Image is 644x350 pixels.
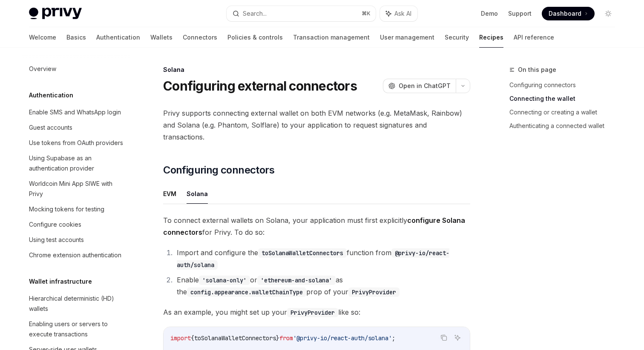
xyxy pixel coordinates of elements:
[29,293,126,314] div: Hierarchical deterministic (HD) wallets
[29,179,126,199] div: Worldcoin Mini App SIWE with Privy
[509,78,622,92] a: Configuring connectors
[199,276,250,285] code: 'solana-only'
[257,276,336,285] code: 'ethereum-and-solana'
[22,232,131,248] a: Using test accounts
[22,105,131,120] a: Enable SMS and WhatsApp login
[163,78,357,94] h1: Configuring external connectors
[29,90,73,100] h5: Authentication
[380,27,434,48] a: User management
[191,334,194,342] span: {
[22,120,131,135] a: Guest accounts
[279,334,293,342] span: from
[293,27,370,48] a: Transaction management
[362,10,371,17] span: ⌘ K
[509,119,622,133] a: Authenticating a connected wallet
[22,316,131,342] a: Enabling users or servers to execute transactions
[66,27,86,48] a: Basics
[183,27,217,48] a: Connectors
[22,151,131,176] a: Using Supabase as an authentication provider
[187,287,306,297] code: config.appearance.walletChainType
[348,287,400,297] code: PrivyProvider
[508,9,532,18] a: Support
[258,248,347,258] code: toSolanaWalletConnectors
[29,27,56,48] a: Welcome
[227,6,376,21] button: Search...⌘K
[29,219,81,230] div: Configure cookies
[29,276,92,287] h5: Wallet infrastructure
[29,319,126,339] div: Enabling users or servers to execute transactions
[96,27,140,48] a: Authentication
[29,235,84,245] div: Using test accounts
[22,61,131,77] a: Overview
[170,334,191,342] span: import
[22,176,131,202] a: Worldcoin Mini App SIWE with Privy
[29,250,121,260] div: Chrome extension authentication
[22,217,131,232] a: Configure cookies
[287,308,338,317] code: PrivyProvider
[163,306,470,318] span: As an example, you might set up your like so:
[29,8,82,20] img: light logo
[293,334,392,342] span: '@privy-io/react-auth/solana'
[29,153,126,174] div: Using Supabase as an authentication provider
[174,247,470,270] li: Import and configure the function from
[276,334,279,342] span: }
[22,202,131,217] a: Mocking tokens for testing
[601,7,615,20] button: Toggle dark mode
[29,204,104,214] div: Mocking tokens for testing
[518,65,556,75] span: On this page
[29,64,56,74] div: Overview
[452,332,463,343] button: Ask AI
[514,27,554,48] a: API reference
[243,9,267,19] div: Search...
[383,79,456,93] button: Open in ChatGPT
[163,214,470,238] span: To connect external wallets on Solana, your application must first explicitly for Privy. To do so:
[150,27,172,48] a: Wallets
[549,9,581,18] span: Dashboard
[481,9,498,18] a: Demo
[163,163,274,177] span: Configuring connectors
[29,122,72,133] div: Guest accounts
[509,105,622,119] a: Connecting or creating a wallet
[29,138,123,148] div: Use tokens from OAuth providers
[392,334,395,342] span: ;
[227,27,283,48] a: Policies & controls
[445,27,469,48] a: Security
[22,248,131,263] a: Chrome extension authentication
[509,92,622,105] a: Connecting the wallet
[194,334,276,342] span: toSolanaWalletConnectors
[542,7,595,20] a: Dashboard
[163,65,470,74] div: Solana
[163,107,470,143] span: Privy supports connecting external wallet on both EVM networks (e.g. MetaMask, Rainbow) and Solan...
[394,9,411,18] span: Ask AI
[22,135,131,151] a: Use tokens from OAuth providers
[380,6,417,21] button: Ask AI
[22,291,131,316] a: Hierarchical deterministic (HD) wallets
[29,107,121,117] div: Enable SMS and WhatsApp login
[174,274,470,298] li: Enable or as the prop of your
[163,184,176,204] button: EVM
[399,82,451,90] span: Open in ChatGPT
[187,184,208,204] button: Solana
[438,332,449,343] button: Copy the contents from the code block
[479,27,503,48] a: Recipes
